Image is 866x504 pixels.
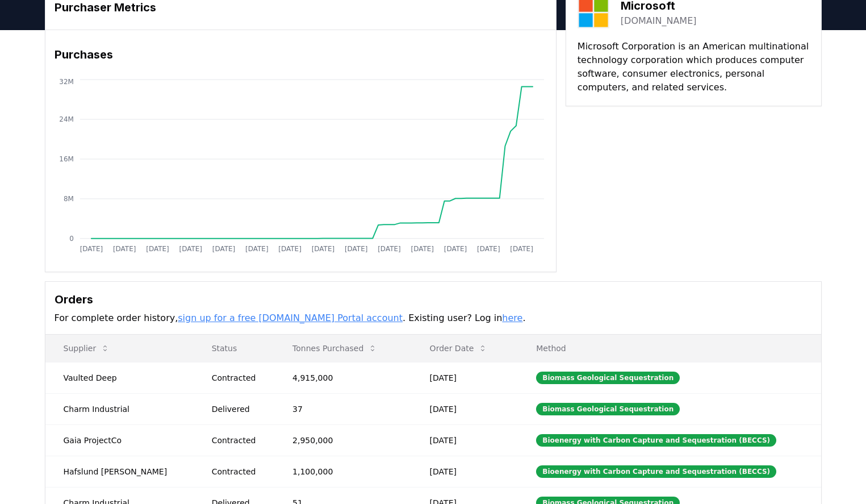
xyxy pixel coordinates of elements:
[444,245,467,253] tspan: [DATE]
[527,343,811,354] p: Method
[378,245,401,253] tspan: [DATE]
[477,245,500,253] tspan: [DATE]
[274,362,412,393] td: 4,915,000
[179,245,202,253] tspan: [DATE]
[59,115,74,123] tspan: 24M
[203,343,265,354] p: Status
[536,372,680,384] div: Biomass Geological Sequestration
[112,245,136,253] tspan: [DATE]
[55,337,119,360] button: Supplier
[274,393,412,424] td: 37
[578,40,810,94] p: Microsoft Corporation is an American multinational technology corporation which produces computer...
[212,435,265,446] div: Contracted
[536,465,776,478] div: Bioenergy with Carbon Capture and Sequestration (BECCS)
[278,245,302,253] tspan: [DATE]
[412,456,518,487] td: [DATE]
[510,245,533,253] tspan: [DATE]
[621,14,697,28] a: [DOMAIN_NAME]
[536,434,776,447] div: Bioenergy with Carbon Capture and Sequestration (BECCS)
[55,46,547,63] h3: Purchases
[45,362,194,393] td: Vaulted Deep
[212,245,235,253] tspan: [DATE]
[45,424,194,456] td: Gaia ProjectCo
[45,456,194,487] td: Hafslund [PERSON_NAME]
[412,362,518,393] td: [DATE]
[412,424,518,456] td: [DATE]
[245,245,269,253] tspan: [DATE]
[274,424,412,456] td: 2,950,000
[63,195,73,203] tspan: 8M
[80,245,103,253] tspan: [DATE]
[502,313,522,323] a: here
[283,337,386,360] button: Tonnes Purchased
[311,245,334,253] tspan: [DATE]
[55,311,812,325] p: For complete order history, . Existing user? Log in .
[59,78,74,86] tspan: 32M
[69,235,74,243] tspan: 0
[178,313,403,323] a: sign up for a free [DOMAIN_NAME] Portal account
[59,155,74,163] tspan: 16M
[212,403,265,415] div: Delivered
[345,245,368,253] tspan: [DATE]
[212,372,265,384] div: Contracted
[55,291,812,308] h3: Orders
[274,456,412,487] td: 1,100,000
[411,245,434,253] tspan: [DATE]
[536,403,680,415] div: Biomass Geological Sequestration
[146,245,169,253] tspan: [DATE]
[212,466,265,477] div: Contracted
[421,337,497,360] button: Order Date
[45,393,194,424] td: Charm Industrial
[412,393,518,424] td: [DATE]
